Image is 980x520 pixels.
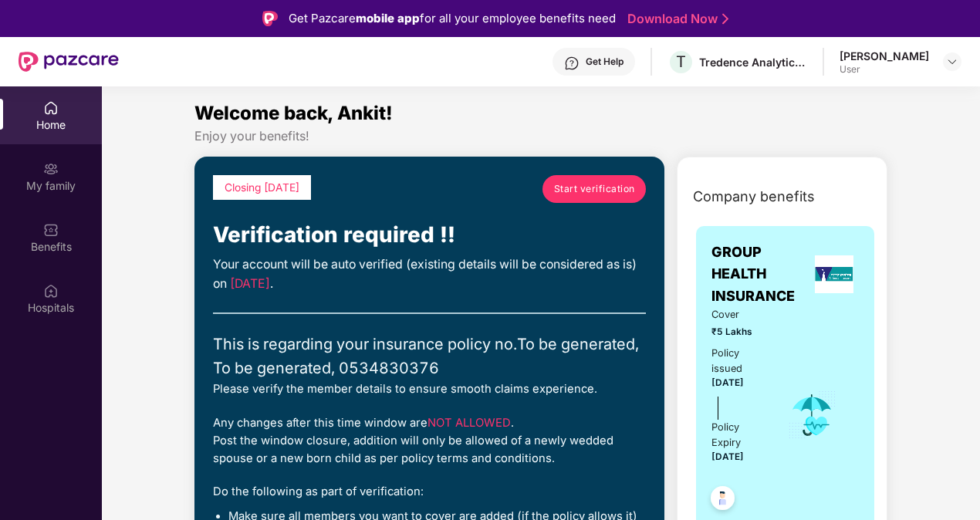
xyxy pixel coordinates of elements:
strong: mobile app [356,11,420,25]
img: svg+xml;base64,PHN2ZyBpZD0iSG9tZSIgeG1sbnM9Imh0dHA6Ly93d3cudzMub3JnLzIwMDAvc3ZnIiB3aWR0aD0iMjAiIG... [43,100,59,116]
img: Logo [262,11,278,26]
span: Cover [711,307,766,322]
div: Get Pazcare for all your employee benefits need [289,9,616,28]
span: Closing [DATE] [225,181,299,194]
div: This is regarding your insurance policy no. To be generated, To be generated, 0534830376 [213,333,646,380]
span: ₹5 Lakhs [711,325,766,339]
img: svg+xml;base64,PHN2ZyBpZD0iSGVscC0zMngzMiIgeG1sbnM9Imh0dHA6Ly93d3cudzMub3JnLzIwMDAvc3ZnIiB3aWR0aD... [564,56,580,71]
span: Welcome back, Ankit! [194,102,393,124]
div: Please verify the member details to ensure smooth claims experience. [213,380,646,398]
div: [PERSON_NAME] [840,49,929,63]
div: Any changes after this time window are . Post the window closure, addition will only be allowed o... [213,414,646,468]
span: GROUP HEALTH INSURANCE [711,241,809,307]
a: Start verification [542,175,646,203]
a: Download Now [627,11,724,27]
img: svg+xml;base64,PHN2ZyBpZD0iQmVuZWZpdHMiIHhtbG5zPSJodHRwOi8vd3d3LnczLm9yZy8yMDAwL3N2ZyIgd2lkdGg9Ij... [43,222,59,238]
div: Policy issued [711,346,766,376]
div: Policy Expiry [711,420,766,451]
img: svg+xml;base64,PHN2ZyBpZD0iRHJvcGRvd24tMzJ4MzIiIHhtbG5zPSJodHRwOi8vd3d3LnczLm9yZy8yMDAwL3N2ZyIgd2... [946,56,958,68]
div: User [840,63,929,76]
div: Verification required !! [213,218,646,252]
span: [DATE] [711,451,744,462]
span: [DATE] [230,276,270,291]
img: Stroke [722,11,728,27]
div: Do the following as part of verification: [213,483,646,501]
div: Your account will be auto verified (existing details will be considered as is) on . [213,255,646,294]
img: New Pazcare Logo [19,52,119,72]
span: NOT ALLOWED [427,416,511,430]
span: Start verification [554,181,635,196]
img: icon [787,390,837,441]
img: svg+xml;base64,PHN2ZyBpZD0iSG9zcGl0YWxzIiB4bWxucz0iaHR0cDovL3d3dy53My5vcmcvMjAwMC9zdmciIHdpZHRoPS... [43,283,59,299]
div: Tredence Analytics Solutions Private Limited [699,55,807,69]
img: svg+xml;base64,PHN2ZyB3aWR0aD0iMjAiIGhlaWdodD0iMjAiIHZpZXdCb3g9IjAgMCAyMCAyMCIgZmlsbD0ibm9uZSIgeG... [43,161,59,177]
div: Enjoy your benefits! [194,128,887,144]
img: svg+xml;base64,PHN2ZyB4bWxucz0iaHR0cDovL3d3dy53My5vcmcvMjAwMC9zdmciIHdpZHRoPSI0OC45NDMiIGhlaWdodD... [704,481,742,519]
div: Get Help [586,56,623,68]
span: [DATE] [711,377,744,388]
span: Company benefits [693,186,815,208]
span: T [676,52,686,71]
img: insurerLogo [815,255,853,293]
